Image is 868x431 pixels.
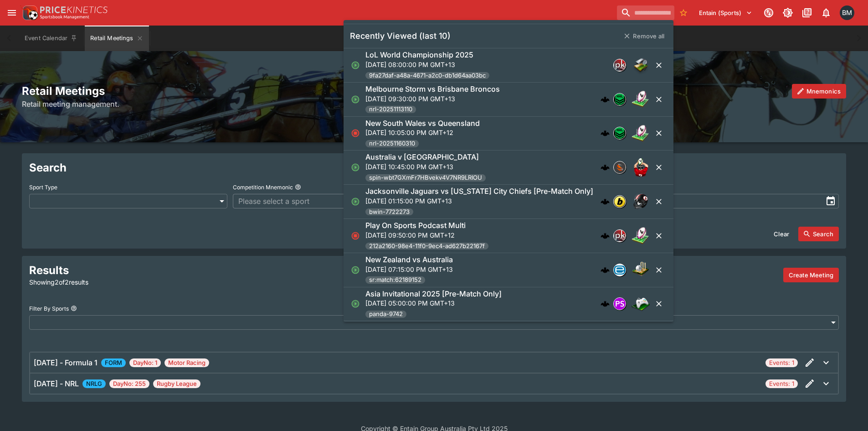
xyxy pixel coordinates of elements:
div: cerberus [601,95,610,104]
div: cerberus [601,265,610,275]
h6: Play On Sports Podcast Multi [365,221,466,230]
img: logo-cerberus.svg [601,197,610,206]
svg: Open [351,61,360,70]
span: nrl-20251113110 [365,105,416,114]
div: betradar [613,264,626,276]
span: sr:match:62189152 [365,275,425,285]
span: FORM [101,358,126,368]
svg: Closed [351,231,360,240]
button: Event Calendar [19,26,83,51]
img: american_football.png [632,192,650,211]
img: logo-cerberus.svg [601,163,610,172]
div: bwin [613,195,626,208]
h6: [DATE] - Formula 1 [34,357,98,368]
button: Retail Meetings [85,26,149,51]
button: Mnemonics [792,84,846,99]
img: rugby_league.png [632,227,650,245]
button: Create a new meeting by adding events [783,268,839,282]
img: betradar.png [614,264,626,276]
button: Connected to PK [760,5,777,21]
img: nrl.png [614,127,626,139]
svg: Open [351,163,360,172]
button: toggle date time picker [822,193,839,209]
span: nrl-20251160310 [365,139,419,148]
h5: Recently Viewed (last 10) [350,31,451,41]
span: DayNo: 1 [129,358,161,368]
div: pandascore [613,297,626,310]
div: cerberus [601,197,610,206]
span: Events: 1 [765,379,798,389]
img: other.png [632,56,650,74]
svg: Open [351,197,360,206]
h6: New South Wales vs Queensland [365,119,480,128]
h6: Jacksonville Jaguars vs [US_STATE] City Chiefs [Pre-Match Only] [365,187,593,196]
h6: LoL World Championship 2025 [365,50,473,60]
button: Documentation [799,5,815,21]
p: [DATE] 08:00:00 PM GMT+13 [365,60,489,69]
div: pricekinetics [613,229,626,242]
img: pandascore.png [614,298,626,310]
img: rugby_league.png [632,90,650,109]
input: search [617,5,674,20]
p: [DATE] 10:05:00 PM GMT+12 [365,128,480,137]
div: pricekinetics [613,59,626,72]
span: Rugby League [153,379,200,389]
button: Toggle light/dark mode [780,5,796,21]
svg: Open [351,265,360,275]
span: Motor Racing [164,358,209,368]
img: esports.png [632,295,650,313]
img: bwin.png [614,196,626,208]
button: Notifications [818,5,834,21]
img: PriceKinetics [40,6,108,13]
p: Showing 2 of 2 results [29,277,289,287]
span: DayNo: 255 [109,379,149,389]
p: [DATE] 07:15:00 PM GMT+13 [365,265,453,274]
p: Sport Type [29,183,57,191]
p: Competition Mnemonic [233,183,293,191]
img: logo-cerberus.svg [601,95,610,104]
div: sportingsolutions [613,161,626,174]
h6: Australia v [GEOGRAPHIC_DATA] [365,152,479,162]
p: [DATE] 01:15:00 PM GMT+13 [365,196,593,206]
img: sportingsolutions.jpeg [614,161,626,173]
p: [DATE] 09:30:00 PM GMT+13 [365,94,500,104]
span: Please select a sport [238,196,416,207]
div: cerberus [601,163,610,172]
p: [DATE] 09:50:00 PM GMT+12 [365,230,488,240]
img: PriceKinetics Logo [20,4,38,22]
span: panda-9742 [365,310,406,319]
button: Select Tenant [693,5,758,20]
p: Filter By Sports [29,305,69,312]
div: cerberus [601,129,610,138]
button: No Bookmarks [676,5,691,20]
button: Clear [768,227,795,241]
div: cerberus [601,299,610,308]
img: logo-cerberus.svg [601,299,610,308]
span: Events: 1 [765,358,798,368]
button: Byron Monk [837,3,857,23]
span: NRLG [82,379,106,389]
div: nrl [613,127,626,140]
h2: Results [29,263,289,277]
button: Competition Mnemonic [295,184,301,190]
h6: Asia Invitational 2025 [Pre-Match Only] [365,289,502,299]
div: cerberus [601,231,610,240]
svg: Closed [351,129,360,138]
span: 212a2160-98e4-11f0-9ec4-ad627b22167f [365,242,488,251]
h6: New Zealand vs Australia [365,255,453,265]
svg: Open [351,299,360,308]
h6: Melbourne Storm vs Brisbane Broncos [365,84,500,94]
button: Remove all [618,29,670,43]
img: logo-cerberus.svg [601,231,610,240]
img: pricekinetics.png [614,59,626,71]
svg: Open [351,95,360,104]
span: 9fa27daf-a48a-4671-a2c0-db1d64aa03bc [365,71,489,80]
img: nrl.png [614,93,626,105]
img: cricket.png [632,261,650,279]
button: open drawer [4,5,20,21]
img: pricekinetics.png [614,230,626,242]
h2: Search [29,161,839,175]
button: Search [798,227,839,241]
span: spin-wbt7GXmFr7HBvekv4V7NR9LRIOU [365,173,486,182]
img: Sportsbook Management [40,15,89,19]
